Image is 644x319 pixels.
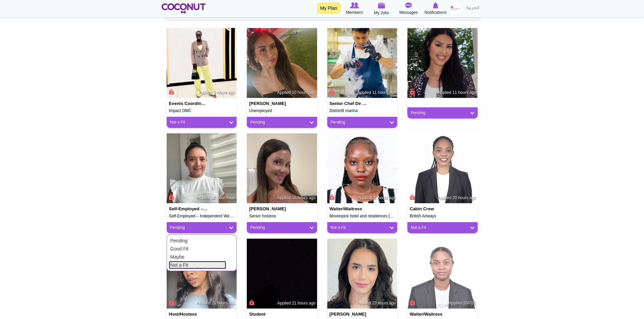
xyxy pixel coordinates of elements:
a: Not a Fit [331,225,394,231]
a: Pending [250,225,314,231]
span: Connect to Unlock the Profile [329,88,335,95]
a: Pending [331,119,394,125]
a: Browse Members Members [341,2,368,16]
span: Connect to Unlock the Profile [248,299,254,306]
img: My Jobs [378,2,385,8]
a: Not a Fit [170,119,234,125]
a: Messages Messages [395,2,422,16]
a: My Jobs My Jobs [368,2,395,16]
a: Not a Fit [411,225,474,231]
span: Connect to Unlock the Profile [168,88,174,95]
span: Connect to Unlock the Profile [168,194,174,201]
span: Members [346,9,363,16]
h4: [PERSON_NAME] [330,312,369,317]
img: Nelly opollonelly@gmail.com's picture [167,28,237,98]
h5: Movenpick hotel and residences [GEOGRAPHIC_DATA] [330,214,395,218]
a: العربية [463,2,483,15]
a: Notifications Notifications [422,2,449,16]
img: Marion Otieno's picture [407,133,478,204]
img: Md mdfaisal9460@gmail.com's picture [327,28,398,98]
h4: Senior chef de partie [330,101,369,106]
img: Lorrani Julio's picture [327,239,398,309]
span: Connect to Unlock the Profile [409,194,415,201]
a: Pending [170,225,234,231]
img: Sohel Mohammad's picture [247,239,317,309]
a: Pending [250,119,314,125]
h4: Cabin Crew [410,207,449,211]
a: Good Fit [169,245,226,253]
span: Connect to Unlock the Profile [329,194,335,201]
img: Konstantina Samara's picture [247,133,317,204]
h4: Host/Hostess [169,312,208,317]
img: Doaa Rashid's picture [247,28,317,98]
img: Browse Members [350,2,359,8]
span: Connect to Unlock the Profile [409,88,415,95]
h5: District8 marina [330,109,395,113]
a: Maybe [169,253,226,261]
h5: Impact DMC [169,109,235,113]
h4: Waiter/Waitress [410,312,449,317]
h5: Unemployed [249,109,315,113]
img: Ngassam Tankeu Ornella Grace's picture [407,239,478,309]
span: Notifications [425,9,447,16]
img: Gina Pruna's picture [167,133,237,204]
span: Connect to Unlock the Profile [409,299,415,306]
img: Notifications [433,2,438,8]
h4: Waiter/Waitress [330,207,369,211]
span: My Jobs [374,9,389,16]
img: Luana Cardoso's picture [407,28,478,98]
h4: [PERSON_NAME] [249,101,288,106]
img: WINNIE MWANGI's picture [327,133,398,204]
h4: Events Coordinator [169,101,208,106]
a: My Plan [317,2,341,14]
h4: [PERSON_NAME] [249,207,288,211]
h4: Student [249,312,288,317]
a: Pending [411,110,474,116]
h5: Self-Employed – Independent Wellness & Massage Practice [169,214,235,218]
img: Home [162,3,206,14]
img: Bontle Nkadimeng's picture [167,239,237,309]
span: Connect to Unlock the Profile [168,299,174,306]
a: Not a Fit [169,261,226,269]
h5: British Airways [410,214,475,218]
span: Messages [399,9,418,16]
img: Messages [405,2,412,8]
a: Pending [169,237,226,245]
h5: Senior hostess [249,214,315,218]
h4: Self-Employed – Independent Wellness & Massage Practice [169,207,208,211]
